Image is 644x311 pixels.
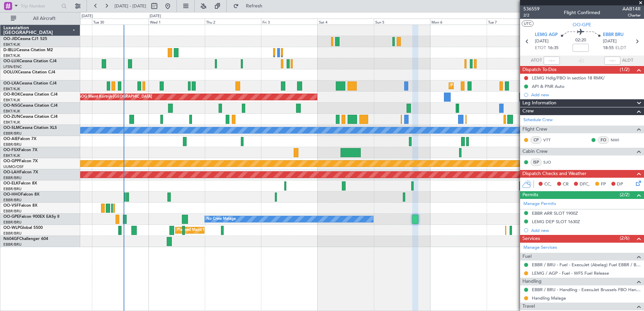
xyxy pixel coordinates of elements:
a: OO-LAHFalcon 7X [3,170,38,174]
div: Sun 5 [374,19,430,25]
div: Planned Maint Milan (Linate) [177,225,226,235]
span: OO-ROK [3,93,20,97]
span: OO-ELK [3,181,19,185]
span: OO-JID [3,37,18,41]
span: Permits [522,191,538,199]
div: Wed 1 [149,19,205,25]
span: Fuel [522,253,532,261]
span: 18:55 [603,45,614,51]
span: [DATE] - [DATE] [115,3,146,9]
span: D-IBLU [3,48,17,52]
div: Fri 3 [261,19,317,25]
div: AOG Maint Kortrijk-[GEOGRAPHIC_DATA] [78,92,152,102]
span: Refresh [240,4,268,8]
a: EBBR/BRU [3,220,22,225]
span: LEMG AGP [535,32,558,38]
a: EBKT/KJK [3,87,20,92]
a: Manage Permits [523,201,556,207]
button: All Aircraft [7,13,73,24]
span: OO-FSX [3,148,19,152]
div: CP [530,136,542,144]
div: Add new [531,92,641,98]
div: Planned Maint Kortrijk-[GEOGRAPHIC_DATA] [451,81,529,91]
a: EBBR/BRU [3,242,22,247]
span: OO-HHO [3,193,21,197]
a: EBBR/BRU [3,131,22,136]
span: Crew [522,107,534,115]
span: 16:35 [548,45,558,51]
a: EBKT/KJK [3,98,20,103]
div: LEMG DEP SLOT 1630Z [532,219,580,224]
a: OO-JIDCessna CJ1 525 [3,37,47,41]
span: EBBR BRU [603,32,623,38]
span: OO-ZUN [3,115,20,119]
a: OO-NSGCessna Citation CJ4 [3,104,58,108]
a: EBKT/KJK [3,120,20,125]
span: ATOT [531,57,542,64]
span: OO-GPE [573,21,591,28]
a: OO-FSXFalcon 7X [3,148,37,152]
a: UUMO/OSF [3,164,24,169]
span: OO-VSF [3,204,19,208]
input: Trip Number [21,1,59,11]
span: Cabin Crew [522,148,548,155]
span: OO-LUX [3,59,19,63]
span: CR [563,181,569,188]
span: [DATE] [603,38,617,45]
span: 536559 [523,5,540,12]
div: Tue 7 [487,19,543,25]
div: Tue 30 [92,19,148,25]
div: FO [598,136,609,144]
a: EBBR / BRU - Fuel - ExecuJet (Abelag) Fuel EBBR / BRU [532,262,641,268]
span: OO-AIE [3,137,18,141]
a: OOLUXCessna Citation CJ4 [3,70,55,74]
span: Leg Information [522,99,556,107]
span: DP [617,181,623,188]
a: EBKT/KJK [3,109,20,114]
span: OO-GPP [3,159,19,163]
a: Manage Services [523,244,557,251]
a: OO-ELKFalcon 8X [3,181,37,185]
div: Flight Confirmed [564,9,600,16]
span: OO-SLM [3,126,20,130]
a: LFSN/ENC [3,64,22,69]
a: OO-SLMCessna Citation XLS [3,126,57,130]
div: Add new [531,228,641,233]
a: EBKT/KJK [3,42,20,47]
a: OO-AIEFalcon 7X [3,137,36,141]
span: Dispatch To-Dos [522,66,556,74]
span: (2/2) [620,191,630,198]
a: D-IBLUCessna Citation M2 [3,48,53,52]
input: --:-- [544,57,560,65]
span: AAB14R [622,5,641,12]
div: Thu 2 [205,19,261,25]
span: Charter [622,12,641,18]
div: EBBR ARR SLOT 1900Z [532,210,578,216]
div: Mon 6 [430,19,486,25]
span: (1/2) [620,66,630,73]
span: OO-NSG [3,104,20,108]
span: ETOT [535,45,546,51]
a: EBBR/BRU [3,231,22,236]
a: SJO [543,159,558,165]
div: [DATE] [82,13,93,19]
a: OO-HHOFalcon 8X [3,193,39,197]
a: EBBR/BRU [3,186,22,192]
a: OO-ZUNCessna Citation CJ4 [3,115,58,119]
span: Handling [522,278,542,285]
span: (2/6) [620,235,630,242]
span: CC, [544,181,552,188]
a: EBBR / BRU - Handling - ExecuJet Brussels FBO Handling Abelag [532,287,641,292]
span: All Aircraft [18,16,71,21]
span: Flight Crew [522,126,547,133]
span: ELDT [615,45,626,51]
a: OO-WLPGlobal 5500 [3,226,43,230]
div: [DATE] [150,13,161,19]
span: 02:20 [575,37,586,44]
a: N604GFChallenger 604 [3,237,48,241]
a: EBBR/BRU [3,142,22,147]
span: DFC, [580,181,590,188]
a: VTT [543,137,558,143]
button: Refresh [230,1,270,11]
div: No Crew Malaga [206,214,236,224]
